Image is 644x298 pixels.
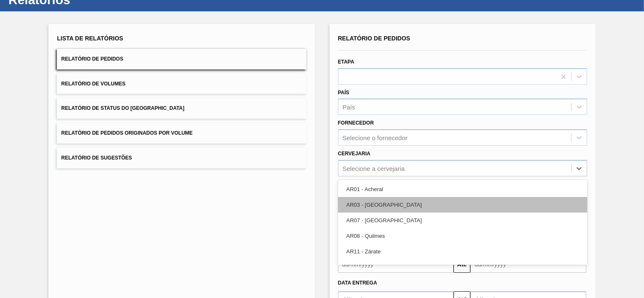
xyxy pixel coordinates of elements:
[338,197,587,213] div: AR03 - [GEOGRAPHIC_DATA]
[338,244,587,259] div: AR11 - Zárate
[338,181,587,197] div: AR01 - Acheral
[57,35,123,42] span: Lista de Relatórios
[338,228,587,244] div: AR08 - Quilmes
[61,105,184,111] span: Relatório de Status do [GEOGRAPHIC_DATA]
[338,280,377,286] span: Data entrega
[338,259,587,275] div: AR14 - CASA
[343,104,355,111] div: País
[61,155,132,161] span: Relatório de Sugestões
[57,49,306,69] button: Relatório de Pedidos
[338,213,587,228] div: AR07 - [GEOGRAPHIC_DATA]
[338,151,370,157] label: Cervejaria
[57,74,306,94] button: Relatório de Volumes
[61,56,123,62] span: Relatório de Pedidos
[61,81,125,87] span: Relatório de Volumes
[57,98,306,119] button: Relatório de Status do [GEOGRAPHIC_DATA]
[343,134,408,141] div: Selecione o fornecedor
[338,35,411,42] span: Relatório de Pedidos
[57,148,306,168] button: Relatório de Sugestões
[57,123,306,144] button: Relatório de Pedidos Originados por Volume
[338,90,349,96] label: País
[338,59,354,65] label: Etapa
[61,130,193,136] span: Relatório de Pedidos Originados por Volume
[343,165,405,172] div: Selecione a cervejaria
[338,120,374,126] label: Fornecedor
